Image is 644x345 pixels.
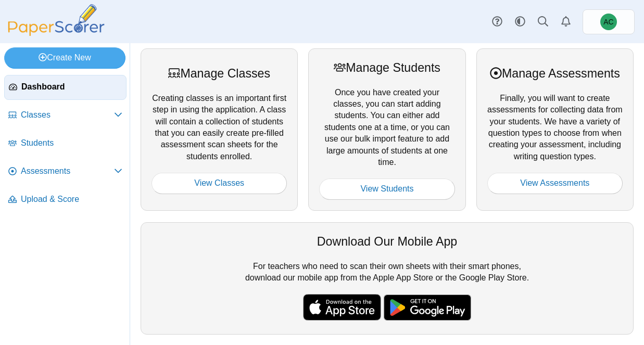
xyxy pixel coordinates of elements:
a: View Assessments [487,173,623,194]
img: apple-store-badge.svg [303,294,381,320]
div: Manage Assessments [487,65,623,82]
span: Andrew Christman [603,18,613,25]
div: Manage Students [319,59,454,76]
span: Upload & Score [21,194,122,205]
div: Manage Classes [151,65,287,82]
span: Students [21,137,122,149]
a: Students [4,131,127,156]
a: Dashboard [4,75,127,100]
span: Classes [21,109,114,121]
a: Classes [4,103,127,128]
div: Finally, you will want to create assessments for collecting data from your students. We have a va... [476,48,634,211]
a: Alerts [554,10,577,33]
div: For teachers who need to scan their own sheets with their smart phones, download our mobile app f... [141,222,634,335]
div: Creating classes is an important first step in using the application. A class will contain a coll... [141,48,298,211]
img: google-play-badge.png [384,295,471,321]
a: Assessments [4,159,127,184]
div: Once you have created your classes, you can start adding students. You can either add students on... [308,48,465,211]
span: Andrew Christman [600,14,617,30]
a: View Students [319,178,454,199]
a: Upload & Score [4,187,127,212]
span: Assessments [21,165,114,177]
a: Andrew Christman [583,9,635,34]
img: PaperScorer [4,4,108,36]
a: Create New [4,47,125,68]
div: Download Our Mobile App [151,233,623,250]
a: PaperScorer [4,29,108,37]
a: View Classes [151,173,287,194]
span: Dashboard [21,81,122,93]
